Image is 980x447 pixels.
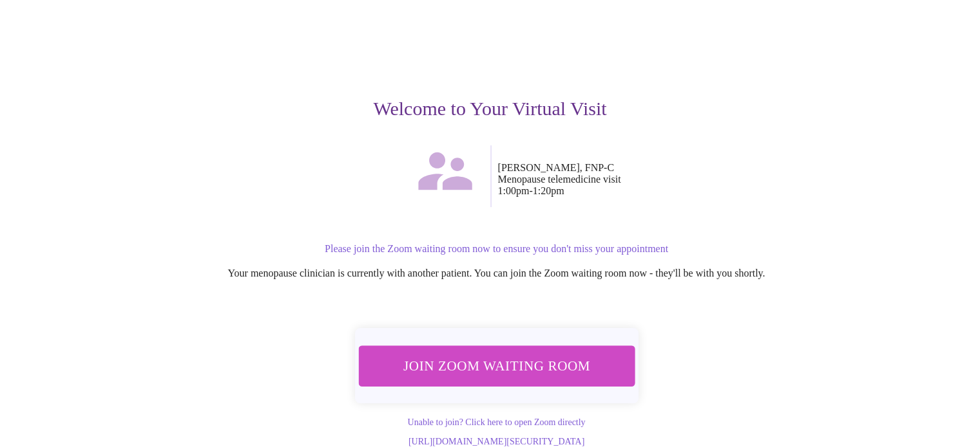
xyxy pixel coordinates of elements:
[93,98,887,120] h3: Welcome to Your Virtual Visit
[498,162,887,197] p: [PERSON_NAME], FNP-C Menopause telemedicine visit 1:00pm - 1:20pm
[408,437,584,446] a: [URL][DOMAIN_NAME][SECURITY_DATA]
[375,354,617,378] span: Join Zoom Waiting Room
[407,417,585,427] a: Unable to join? Click here to open Zoom directly
[106,268,887,279] p: Your menopause clinician is currently with another patient. You can join the Zoom waiting room no...
[106,243,887,255] p: Please join the Zoom waiting room now to ensure you don't miss your appointment
[358,345,635,386] button: Join Zoom Waiting Room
